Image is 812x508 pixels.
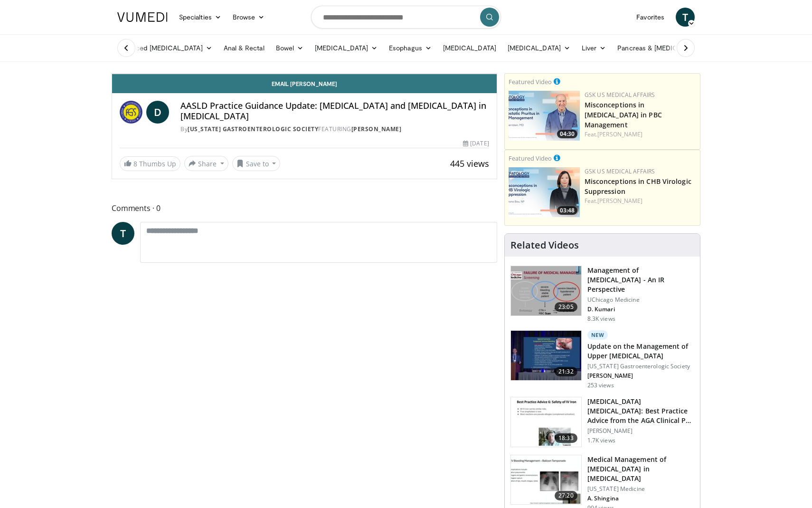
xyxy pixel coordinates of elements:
a: 8 Thumbs Up [120,156,180,171]
span: 8 [133,159,137,168]
p: D. Kumari [587,306,694,313]
a: T [676,8,695,27]
a: Advanced [MEDICAL_DATA] [112,38,218,58]
a: Browse [227,8,271,27]
a: 18:33 [MEDICAL_DATA] [MEDICAL_DATA]: Best Practice Advice from the AGA Clinical P… [PERSON_NAME] ... [510,397,694,447]
a: [US_STATE] Gastroenterologic Society [188,125,318,133]
a: Pancreas & [MEDICAL_DATA] [612,38,723,58]
a: Esophagus [383,38,437,58]
span: 03:48 [557,206,577,215]
a: GSK US Medical Affairs [585,91,655,99]
p: [PERSON_NAME] [587,372,694,380]
a: D [146,101,169,124]
h3: [MEDICAL_DATA] [MEDICAL_DATA]: Best Practice Advice from the AGA Clinical P… [587,397,694,425]
p: 1.7K views [587,437,615,444]
span: 445 views [450,158,489,169]
h4: AASLD Practice Guidance Update: [MEDICAL_DATA] and [MEDICAL_DATA] in [MEDICAL_DATA] [180,101,489,121]
span: 21:32 [555,367,577,376]
small: Featured Video [509,77,552,86]
a: Misconceptions in [MEDICAL_DATA] in PBC Management [585,100,662,129]
input: Search topics, interventions [311,6,501,29]
p: [PERSON_NAME] [587,427,694,435]
div: By FEATURING [180,125,489,134]
a: 23:05 Management of [MEDICAL_DATA] - An IR Perspective UChicago Medicine D. Kumari 8.3K views [510,266,694,323]
a: [MEDICAL_DATA] [502,38,576,58]
img: 59d1e413-5879-4b2e-8b0a-b35c7ac1ec20.jpg.150x105_q85_crop-smart_upscale.jpg [509,167,580,217]
p: [US_STATE] Gastroenterologic Society [587,363,694,370]
img: VuMedi Logo [117,12,168,22]
h4: Related Videos [510,240,579,251]
a: 21:32 New Update on the Management of Upper [MEDICAL_DATA] [US_STATE] Gastroenterologic Society [... [510,330,694,389]
a: [MEDICAL_DATA] [309,38,383,58]
p: [US_STATE] Medicine [587,485,694,493]
img: f07a691c-eec3-405b-bc7b-19fe7e1d3130.150x105_q85_crop-smart_upscale.jpg [511,266,581,316]
a: [PERSON_NAME] [597,197,642,205]
div: Feat. [585,130,696,139]
div: [DATE] [463,139,489,148]
img: d1653e00-2c8d-43f1-b9d7-3bc1bf0d4299.150x105_q85_crop-smart_upscale.jpg [511,397,581,447]
a: [MEDICAL_DATA] [437,38,502,58]
a: Liver [576,38,612,58]
a: Misconceptions in CHB Virologic Suppression [585,177,691,196]
p: New [587,330,608,340]
span: Comments 0 [112,202,497,214]
h3: Medical Management of [MEDICAL_DATA] in [MEDICAL_DATA] [587,455,694,483]
p: UChicago Medicine [587,296,694,304]
h3: Management of [MEDICAL_DATA] - An IR Perspective [587,266,694,294]
button: Save to [232,156,281,171]
span: 04:30 [557,130,577,138]
a: 03:48 [509,167,580,217]
a: [PERSON_NAME] [597,130,642,138]
span: 23:05 [555,302,577,312]
a: 04:30 [509,91,580,141]
small: Featured Video [509,154,552,163]
p: 8.3K views [587,315,615,323]
span: 18:33 [555,433,577,443]
p: 253 views [587,382,614,389]
a: Specialties [173,8,227,27]
p: A. Shingina [587,495,694,502]
img: Florida Gastroenterologic Society [120,101,142,124]
h3: Update on the Management of Upper [MEDICAL_DATA] [587,342,694,361]
img: 3890c88d-892c-42d2-832f-e7e97257bde5.150x105_q85_crop-smart_upscale.jpg [511,331,581,380]
div: Feat. [585,197,696,205]
a: Bowel [270,38,309,58]
a: Anal & Rectal [218,38,270,58]
a: GSK US Medical Affairs [585,167,655,175]
a: Favorites [631,8,670,27]
img: bd36b20d-a3bb-4fa4-974b-52eab48e72d2.150x105_q85_crop-smart_upscale.jpg [511,455,581,505]
a: T [112,222,134,245]
button: Share [184,156,228,171]
img: aa8aa058-1558-4842-8c0c-0d4d7a40e65d.jpg.150x105_q85_crop-smart_upscale.jpg [509,91,580,141]
a: [PERSON_NAME] [351,125,402,133]
a: Email [PERSON_NAME] [112,74,497,93]
span: 27:20 [555,491,577,500]
video-js: Video Player [112,74,497,74]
